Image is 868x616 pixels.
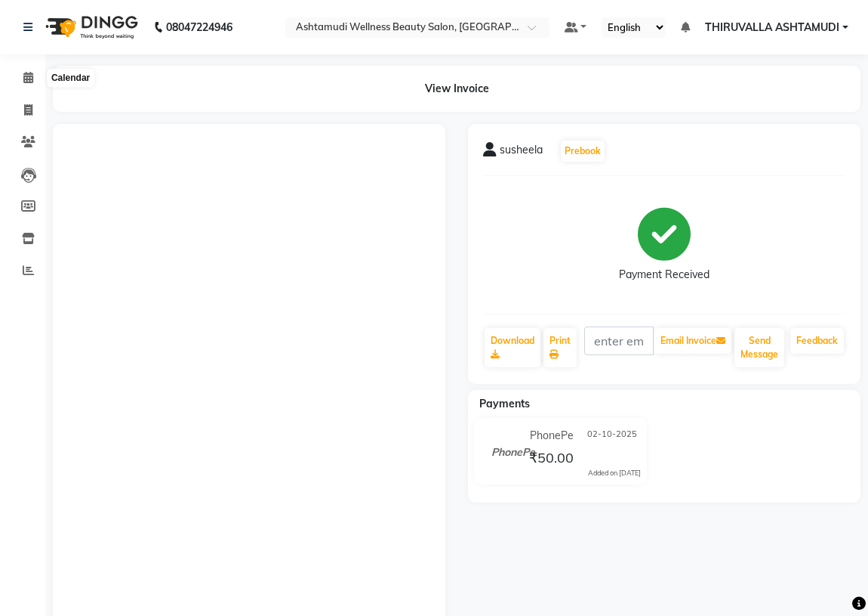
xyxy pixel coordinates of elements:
a: Download [485,328,540,367]
input: enter email [584,327,654,355]
div: Added on [DATE] [588,468,641,478]
span: THIRUVALLA ASHTAMUDI [705,20,839,36]
button: Prebook [561,141,605,162]
img: logo [38,6,142,48]
a: Print [543,328,577,367]
span: PhonePe [530,428,574,444]
a: Feedback [790,328,844,354]
button: Email Invoice [654,328,731,354]
span: 02-10-2025 [587,428,637,444]
button: Send Message [734,328,784,367]
b: 08047224946 [166,6,232,48]
span: ₹50.00 [529,449,574,470]
span: Payments [479,397,530,410]
div: Payment Received [619,267,709,283]
div: Calendar [48,70,94,88]
span: susheela [500,142,543,163]
div: View Invoice [53,66,860,112]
